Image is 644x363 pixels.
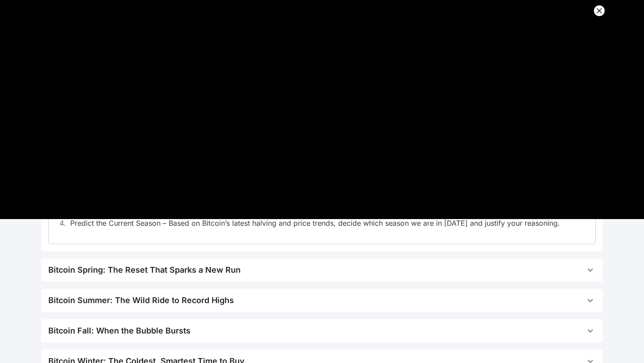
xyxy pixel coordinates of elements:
[41,319,603,342] button: Bitcoin Fall: When the Bubble Bursts
[41,289,603,312] button: Bitcoin Summer: The Wild Ride to Record Highs
[41,258,603,282] button: Bitcoin Spring: The Reset That Sparks a New Run
[48,294,234,307] div: Bitcoin Summer: The Wild Ride to Record Highs
[36,9,608,210] iframe: 1. How Bitcoin’s Boom-And-Bust Cycle Was Born
[68,217,588,229] li: Predict the Current Season – Based on Bitcoin’s latest halving and price trends, decide which sea...
[48,325,191,337] div: Bitcoin Fall: When the Bubble Bursts
[48,264,241,276] div: Bitcoin Spring: The Reset That Sparks a New Run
